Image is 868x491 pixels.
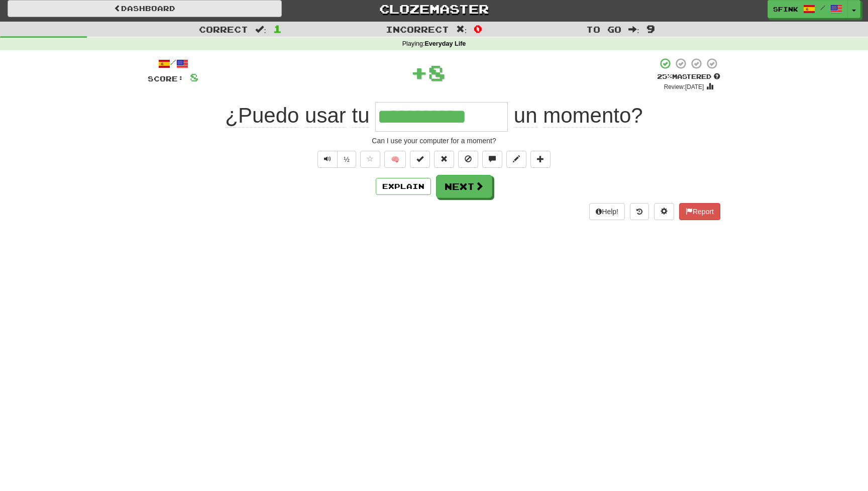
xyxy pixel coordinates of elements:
span: : [255,25,266,34]
span: 25 % [657,72,672,80]
span: Correct [199,24,248,34]
span: usar [305,104,346,128]
div: Can I use your computer for a moment? [148,136,720,146]
span: 8 [190,71,198,83]
span: 8 [428,60,446,85]
button: Ignore sentence (alt+i) [458,151,478,168]
button: Play sentence audio (ctl+space) [317,151,338,168]
span: To go [586,24,621,34]
span: momento [543,104,631,128]
button: Favorite sentence (alt+f) [360,151,380,168]
button: 🧠 [384,151,406,168]
button: Reset to 0% Mastered (alt+r) [434,151,454,168]
button: Round history (alt+y) [630,203,649,220]
span: / [820,4,825,11]
span: sfink [773,5,798,14]
button: Discuss sentence (alt+u) [482,151,502,168]
button: ½ [337,151,356,168]
div: / [148,57,198,70]
button: Next [436,175,492,198]
span: ¿Puedo [225,104,299,128]
span: + [410,57,428,87]
div: Mastered [657,72,720,81]
span: 9 [646,23,655,35]
button: Help! [589,203,625,220]
span: 0 [474,23,482,35]
button: Edit sentence (alt+d) [506,151,526,168]
span: Score: [148,74,184,83]
span: tu [352,104,369,128]
span: un [514,104,537,128]
button: Report [679,203,720,220]
span: Incorrect [386,24,449,34]
button: Add to collection (alt+a) [530,151,551,168]
span: : [456,25,467,34]
div: Text-to-speech controls [315,151,356,168]
span: 1 [273,23,282,35]
span: : [628,25,639,34]
small: Review: [DATE] [664,83,704,90]
strong: Everyday Life [424,40,466,47]
button: Set this sentence to 100% Mastered (alt+m) [410,151,430,168]
span: ? [508,104,643,128]
button: Explain [376,178,431,195]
